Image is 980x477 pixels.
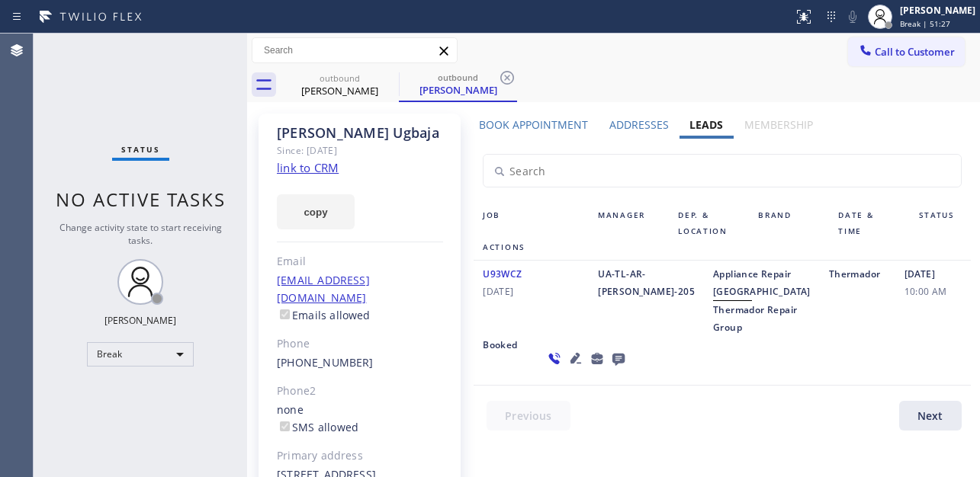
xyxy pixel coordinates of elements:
div: none [277,402,443,437]
a: [EMAIL_ADDRESS][DOMAIN_NAME] [277,273,370,305]
input: Search [252,38,457,62]
input: Search [484,155,960,187]
label: Book Appointment [479,117,588,132]
a: link to CRM [277,160,339,175]
span: Change activity state to start receiving tasks. [59,221,222,247]
span: 10:00 AM [904,283,962,300]
label: Addresses [609,117,669,132]
div: Since: [DATE] [277,142,443,159]
span: Appliance Repair [GEOGRAPHIC_DATA] [713,267,811,298]
input: SMS allowed [280,421,290,431]
input: Emails allowed [280,309,290,319]
div: Actions [474,239,577,255]
div: Thermador [820,265,895,336]
div: UA-TL-AR-[PERSON_NAME]-205 [589,265,704,336]
div: Phone2 [277,383,443,400]
div: outbound [282,72,397,84]
span: No active tasks [56,187,226,212]
div: Booked [474,336,535,380]
span: [DATE] [483,283,580,300]
div: Date & Time [829,207,909,239]
div: [DATE] [895,265,971,336]
span: U93WCZ [483,267,522,280]
div: [PERSON_NAME] [282,84,397,98]
div: Ken Ugbaja [400,68,516,101]
span: Call to Customer [875,45,955,59]
button: Call to Customer [848,37,965,66]
span: Status [121,144,160,155]
span: Thermador Repair Group [713,303,797,334]
div: Phone [277,335,443,353]
div: [PERSON_NAME] Ugbaja [277,124,443,142]
div: Manager [589,207,669,239]
div: outbound [400,72,516,83]
div: [PERSON_NAME] [400,83,516,97]
label: SMS allowed [277,420,358,434]
div: Dep. & Location [669,207,749,239]
label: Leads [689,117,723,132]
label: Membership [744,117,813,132]
label: Emails allowed [277,308,371,322]
a: [PHONE_NUMBER] [277,355,374,370]
div: Break [87,342,194,367]
div: Job [474,207,589,239]
span: Break | 51:27 [900,18,950,29]
div: Brand [749,207,829,239]
div: Status [910,207,971,239]
button: copy [277,194,355,229]
div: Ken Ugbaja [282,68,397,102]
button: Mute [842,6,863,27]
div: [PERSON_NAME] [104,314,176,327]
div: [PERSON_NAME] [900,4,975,17]
div: Primary address [277,447,443,465]
div: Email [277,253,443,271]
